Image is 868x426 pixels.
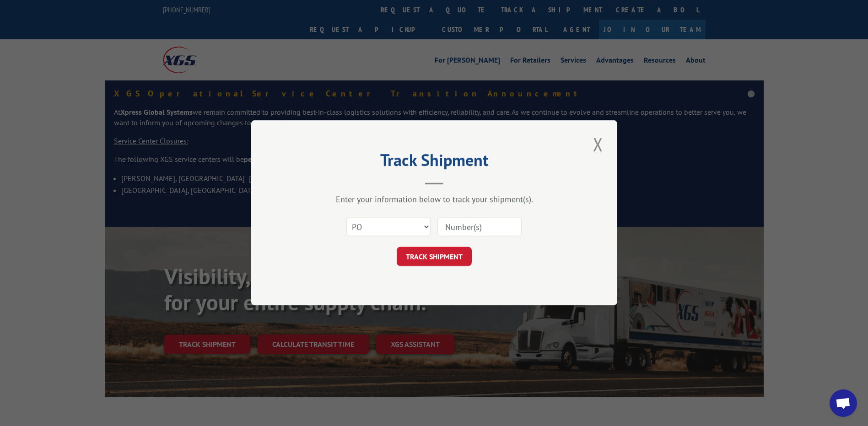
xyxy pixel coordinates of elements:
button: TRACK SHIPMENT [397,247,472,266]
input: Number(s) [437,218,522,237]
a: Open chat [830,389,857,417]
div: Enter your information below to track your shipment(s). [297,194,571,205]
button: Close modal [590,132,606,157]
h2: Track Shipment [297,154,571,171]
